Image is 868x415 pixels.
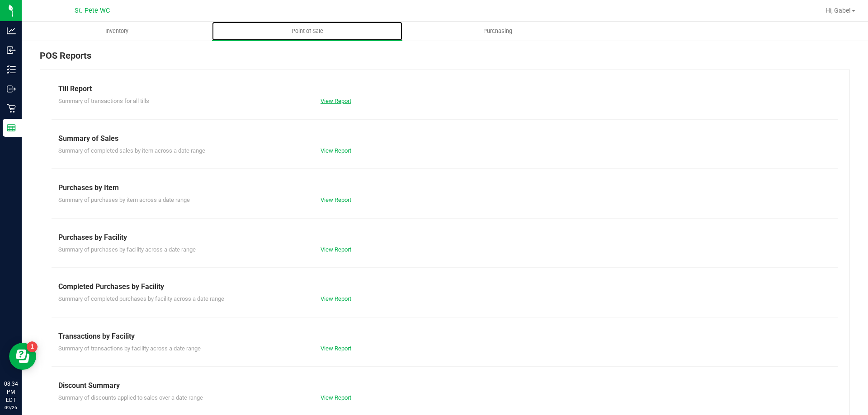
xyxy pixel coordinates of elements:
a: Point of Sale [212,22,402,41]
div: Purchases by Facility [58,232,831,243]
a: Purchasing [402,22,593,41]
span: Summary of transactions by facility across a date range [58,345,201,352]
div: Summary of Sales [58,133,831,144]
p: 09/26 [4,404,18,411]
span: Summary of purchases by facility across a date range [58,246,196,253]
span: Summary of transactions for all tills [58,98,149,104]
inline-svg: Inventory [7,65,16,74]
div: Purchases by Item [58,182,831,193]
inline-svg: Retail [7,104,16,113]
span: Hi, Gabe! [826,7,851,14]
a: View Report [321,246,351,253]
a: View Report [321,98,351,104]
iframe: Resource center unread badge [27,341,38,352]
div: Transactions by Facility [58,331,831,342]
div: Completed Purchases by Facility [58,281,831,292]
div: POS Reports [40,49,850,70]
div: Discount Summary [58,380,831,391]
a: View Report [321,295,351,302]
span: Summary of completed sales by item across a date range [58,147,205,154]
div: Till Report [58,84,831,94]
span: Summary of discounts applied to sales over a date range [58,394,203,401]
iframe: Resource center [9,343,36,370]
span: Point of Sale [279,27,335,35]
inline-svg: Reports [7,123,16,132]
a: View Report [321,345,351,352]
span: Summary of purchases by item across a date range [58,196,190,203]
inline-svg: Inbound [7,46,16,55]
inline-svg: Outbound [7,84,16,93]
span: Purchasing [471,27,524,35]
span: Summary of completed purchases by facility across a date range [58,295,224,302]
span: St. Pete WC [75,7,110,14]
a: View Report [321,147,351,154]
a: Inventory [22,22,212,41]
a: View Report [321,394,351,401]
p: 08:34 PM EDT [4,380,18,404]
span: Inventory [93,27,141,35]
inline-svg: Analytics [7,26,16,35]
a: View Report [321,196,351,203]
